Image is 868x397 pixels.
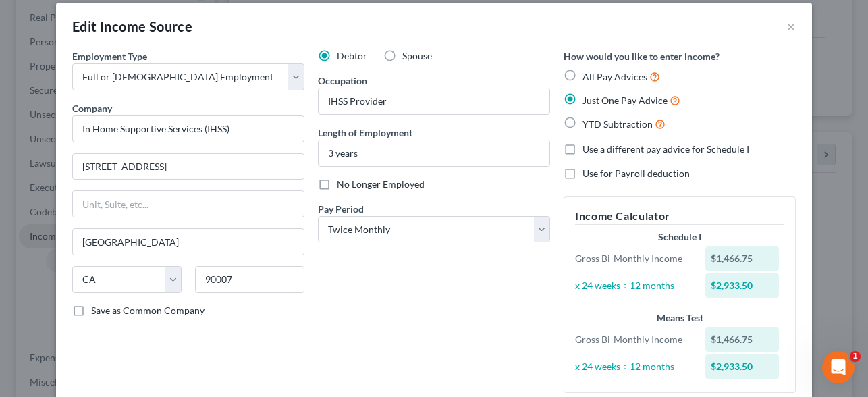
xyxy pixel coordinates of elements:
span: No Longer Employed [337,178,425,190]
input: ex: 2 years [319,140,549,166]
span: Company [72,103,112,114]
label: How would you like to enter income? [564,49,720,63]
h5: Income Calculator [575,208,784,225]
input: -- [319,88,549,114]
iframe: Intercom live chat [822,351,855,383]
div: $1,466.75 [705,246,780,271]
input: Search company by name... [72,115,304,142]
span: Use for Payroll deduction [582,167,690,179]
div: x 24 weeks ÷ 12 months [568,279,699,292]
div: Means Test [575,311,784,325]
div: $1,466.75 [705,327,780,352]
span: YTD Subtraction [582,118,653,130]
button: × [786,18,796,34]
span: Use a different pay advice for Schedule I [582,143,749,155]
input: Enter address... [73,154,304,180]
input: Enter city... [73,229,304,255]
label: Occupation [318,74,367,88]
span: Employment Type [72,51,147,62]
span: Spouse [402,50,432,61]
div: Gross Bi-Monthly Income [568,252,699,265]
input: Enter zip... [195,266,304,293]
div: Gross Bi-Monthly Income [568,333,699,346]
span: Pay Period [318,203,364,215]
span: Just One Pay Advice [582,95,668,106]
span: 1 [850,351,861,362]
div: $2,933.50 [705,273,780,298]
input: Unit, Suite, etc... [73,191,304,217]
span: Save as Common Company [91,305,205,316]
div: x 24 weeks ÷ 12 months [568,360,699,373]
label: Length of Employment [318,126,412,140]
span: Debtor [337,50,367,61]
div: $2,933.50 [705,354,780,379]
span: All Pay Advices [582,71,647,82]
div: Edit Income Source [72,17,192,36]
div: Schedule I [575,230,784,244]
